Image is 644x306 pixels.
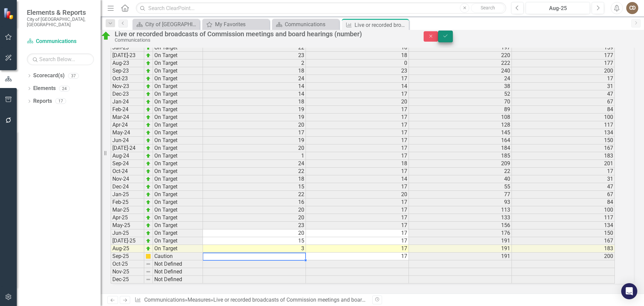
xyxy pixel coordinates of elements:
[153,168,203,175] td: On Target
[471,3,504,13] button: Search
[111,276,144,283] td: Dec-25
[203,59,306,67] td: 2
[146,91,151,97] img: zOikAAAAAElFTkSuQmCC
[306,214,409,222] td: 17
[153,229,203,237] td: On Target
[512,52,615,59] td: 177
[512,75,615,83] td: 17
[306,160,409,168] td: 18
[153,137,203,144] td: On Target
[306,222,409,229] td: 17
[306,90,409,98] td: 17
[203,237,306,245] td: 15
[111,106,144,114] td: Feb-24
[203,90,306,98] td: 14
[153,214,203,222] td: On Target
[512,90,615,98] td: 47
[512,253,615,260] td: 200
[146,68,151,74] img: zOikAAAAAElFTkSuQmCC
[204,20,268,29] a: My Favorites
[146,161,151,166] img: zOikAAAAAElFTkSuQmCC
[27,38,94,45] a: Communications
[203,98,306,106] td: 18
[111,137,144,144] td: Jun-24
[409,160,512,168] td: 209
[203,206,306,214] td: 20
[512,160,615,168] td: 201
[409,121,512,129] td: 128
[134,20,198,29] a: City of [GEOGRAPHIC_DATA]
[512,121,615,129] td: 117
[409,253,512,260] td: 191
[621,283,637,299] div: Open Intercom Messenger
[409,144,512,152] td: 184
[136,2,506,14] input: Search ClearPoint...
[306,83,409,90] td: 14
[203,214,306,222] td: 20
[512,199,615,206] td: 84
[111,75,144,83] td: Oct-23
[409,129,512,137] td: 145
[512,206,615,214] td: 100
[203,229,306,237] td: 20
[306,229,409,237] td: 17
[146,107,151,112] img: zOikAAAAAElFTkSuQmCC
[68,73,79,79] div: 37
[153,75,203,83] td: On Target
[409,183,512,191] td: 55
[146,215,151,220] img: zOikAAAAAElFTkSuQmCC
[306,144,409,152] td: 17
[153,106,203,114] td: On Target
[409,98,512,106] td: 70
[145,20,198,29] div: City of [GEOGRAPHIC_DATA]
[153,90,203,98] td: On Target
[306,237,409,245] td: 17
[512,152,615,160] td: 183
[306,152,409,160] td: 17
[203,175,306,183] td: 18
[146,223,151,228] img: zOikAAAAAElFTkSuQmCC
[146,277,151,282] img: 8DAGhfEEPCf229AAAAAElFTkSuQmCC
[146,207,151,213] img: zOikAAAAAElFTkSuQmCC
[153,67,203,75] td: On Target
[153,59,203,67] td: On Target
[306,121,409,129] td: 17
[409,90,512,98] td: 52
[306,253,409,260] td: 17
[215,20,268,29] div: My Favorites
[306,199,409,206] td: 17
[111,114,144,121] td: Mar-24
[111,59,144,67] td: Aug-23
[111,52,144,59] td: [DATE]-23
[27,8,94,16] span: Elements & Reports
[33,85,56,92] a: Elements
[409,44,512,52] td: 197
[306,52,409,59] td: 18
[409,137,512,144] td: 164
[146,192,151,197] img: zOikAAAAAElFTkSuQmCC
[153,175,203,183] td: On Target
[409,168,512,175] td: 22
[115,38,410,43] div: Communications
[409,237,512,245] td: 191
[512,144,615,152] td: 167
[111,214,144,222] td: Apr-25
[146,200,151,205] img: zOikAAAAAElFTkSuQmCC
[111,199,144,206] td: Feb-25
[203,245,306,253] td: 3
[306,245,409,253] td: 17
[512,98,615,106] td: 67
[153,260,203,268] td: Not Defined
[146,84,151,89] img: zOikAAAAAElFTkSuQmCC
[203,44,306,52] td: 22
[306,106,409,114] td: 17
[153,52,203,59] td: On Target
[187,297,211,303] a: Measures
[153,160,203,168] td: On Target
[409,214,512,222] td: 133
[306,206,409,214] td: 17
[111,121,144,129] td: Apr-24
[203,52,306,59] td: 23
[512,237,615,245] td: 167
[153,206,203,214] td: On Target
